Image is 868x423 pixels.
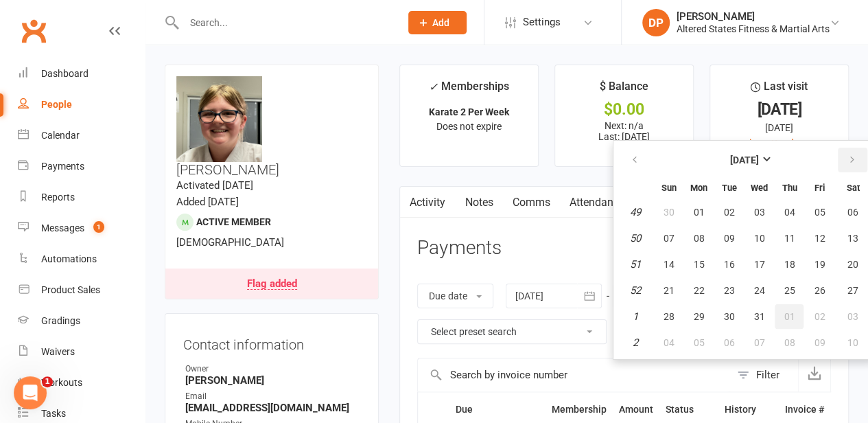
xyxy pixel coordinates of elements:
button: 30 [714,304,743,329]
span: 21 [663,285,674,296]
button: 05 [805,200,834,225]
span: 08 [784,337,795,348]
div: DP [642,9,670,36]
div: Email [185,390,360,403]
em: 50 [630,232,641,244]
button: 15 [684,252,713,277]
span: 06 [847,207,858,218]
button: 30 [654,200,683,225]
div: Last visit [751,78,808,102]
div: Waivers [41,346,75,357]
a: Payments [18,151,145,182]
a: Comms [502,187,559,218]
span: Add [432,17,449,28]
span: 25 [784,285,795,296]
small: Thursday [782,183,797,193]
button: 06 [714,330,743,355]
span: 03 [847,311,858,322]
button: 31 [744,304,773,329]
h3: [PERSON_NAME] [176,76,367,177]
span: 10 [847,337,858,348]
a: Reports [18,182,145,213]
span: 31 [753,311,764,322]
div: Calendar [41,130,80,141]
em: 52 [630,284,641,297]
button: 02 [714,200,743,225]
button: 01 [684,200,713,225]
button: 04 [775,200,804,225]
small: Saturday [846,183,859,193]
span: 02 [723,207,734,218]
span: 19 [814,259,825,270]
div: [PERSON_NAME] [677,10,830,23]
span: 22 [693,285,704,296]
a: Activity [400,187,455,218]
em: 49 [630,206,641,218]
button: 17 [744,252,773,277]
div: Memberships [429,78,509,103]
span: 02 [814,311,825,322]
input: Search by invoice number [418,358,730,391]
button: 26 [805,278,834,303]
span: 17 [753,259,764,270]
span: 11 [784,233,795,244]
span: 14 [663,259,674,270]
span: 09 [723,233,734,244]
button: 07 [654,226,683,251]
a: Notes [455,187,502,218]
a: Automations [18,244,145,275]
input: Search... [180,13,390,32]
button: 04 [654,330,683,355]
a: Workouts [18,367,145,398]
button: 22 [684,278,713,303]
span: [DEMOGRAPHIC_DATA] [176,236,284,249]
a: Calendar [18,120,145,151]
span: 28 [663,311,674,322]
a: Messages 1 [18,213,145,244]
button: 12 [805,226,834,251]
div: Messages [41,222,84,233]
span: 26 [814,285,825,296]
div: Flag added [247,279,297,290]
button: 24 [744,278,773,303]
div: Automations [41,253,97,264]
span: 16 [723,259,734,270]
button: 25 [775,278,804,303]
span: 1 [93,221,104,233]
div: $ Balance [600,78,648,102]
img: image1674113755.png [176,76,262,162]
small: Tuesday [721,183,736,193]
button: 01 [775,304,804,329]
button: 10 [744,226,773,251]
span: 05 [814,207,825,218]
time: Activated [DATE] [176,179,253,192]
button: Due date [417,284,493,308]
button: 09 [714,226,743,251]
p: Next: n/a Last: [DATE] [567,120,681,142]
button: 11 [775,226,804,251]
div: Reports [41,192,75,203]
em: 1 [633,310,638,323]
span: 1 [42,376,53,387]
span: Does not expire [436,121,502,132]
em: 51 [630,258,641,271]
div: Dashboard [41,68,89,79]
a: Product Sales [18,275,145,306]
span: 04 [663,337,674,348]
button: Filter [730,358,798,391]
small: Friday [814,183,825,193]
a: Waivers [18,336,145,367]
span: 18 [784,259,795,270]
div: Filter [756,367,779,383]
div: [DATE] [723,102,836,117]
div: Altered States Fitness & Martial Arts [677,23,830,35]
div: People [41,99,72,110]
button: 05 [684,330,713,355]
span: 23 [723,285,734,296]
a: Gradings [18,306,145,336]
i: ✓ [429,80,438,93]
em: 2 [633,336,638,349]
span: 15 [693,259,704,270]
button: 03 [744,200,773,225]
a: Clubworx [16,14,51,48]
